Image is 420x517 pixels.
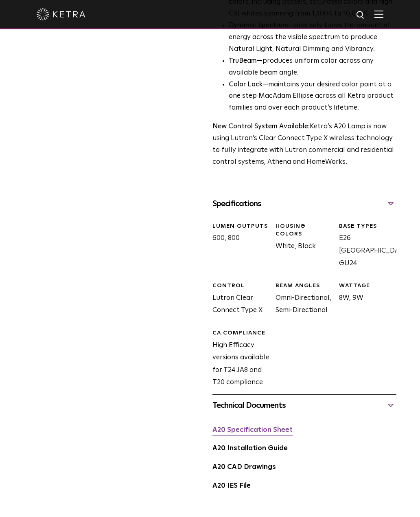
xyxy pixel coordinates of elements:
[339,282,396,290] div: WATTAGE
[333,282,396,317] div: 8W, 9W
[212,197,396,210] div: Specifications
[339,222,396,231] div: BASE TYPES
[212,399,396,412] div: Technical Documents
[212,464,276,471] a: A20 CAD Drawings
[269,282,333,317] div: Omni-Directional, Semi-Directional
[229,81,262,88] strong: Color Lock
[212,222,270,231] div: LUMEN OUTPUTS
[276,282,333,290] div: BEAM ANGLES
[206,329,270,389] div: High Efficacy versions available for T24 JA8 and T20 compliance
[37,8,85,20] img: ketra-logo-2019-white
[269,222,333,270] div: White, Black
[212,282,270,290] div: CONTROL
[212,121,396,168] p: Ketra’s A20 Lamp is now using Lutron’s Clear Connect Type X wireless technology to fully integrat...
[229,20,396,55] li: —precisely tunes the amount of energy across the visible spectrum to produce Natural Light, Natur...
[333,222,396,270] div: E26 [GEOGRAPHIC_DATA], GU24
[276,222,333,238] div: HOUSING COLORS
[229,55,396,79] li: —produces uniform color across any available beam angle.
[212,427,293,433] a: A20 Specification Sheet
[356,10,366,20] img: search icon
[212,329,270,337] div: CA Compliance
[374,10,383,18] img: Hamburger%20Nav.svg
[212,123,310,130] strong: New Control System Available:
[212,445,288,452] a: A20 Installation Guide
[229,57,257,64] strong: TruBeam
[206,222,270,270] div: 600, 800
[206,282,270,317] div: Lutron Clear Connect Type X
[212,482,251,489] a: A20 IES File
[229,79,396,114] li: —maintains your desired color point at a one step MacAdam Ellipse across all Ketra product famili...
